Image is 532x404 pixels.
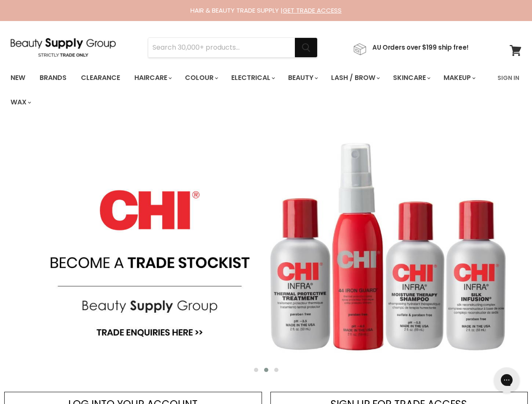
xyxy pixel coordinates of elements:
a: Beauty [282,69,323,87]
iframe: Gorgias live chat messenger [490,364,524,396]
a: Electrical [225,69,280,87]
a: Wax [4,93,36,111]
a: Haircare [128,69,177,87]
ul: Main menu [4,66,492,114]
a: Sign In [492,69,524,87]
form: Product [148,37,318,58]
input: Search [148,38,295,57]
a: GET TRADE ACCESS [283,6,342,15]
button: Search [295,38,317,57]
a: Brands [33,69,73,87]
a: Makeup [437,69,481,87]
a: Skincare [387,69,436,87]
a: Lash / Brow [325,69,385,87]
a: Clearance [75,69,126,87]
a: Colour [179,69,223,87]
a: New [4,69,32,87]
